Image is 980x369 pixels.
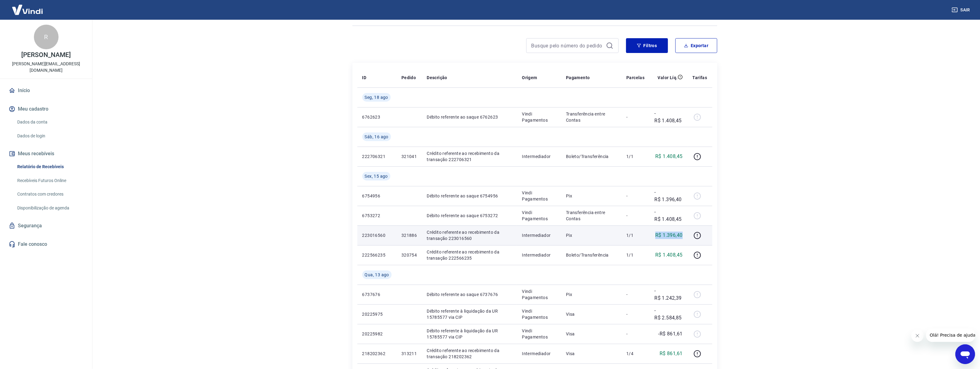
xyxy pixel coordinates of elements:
[365,173,388,179] span: Sex, 15 ago
[626,75,645,81] p: Parcelas
[362,252,392,258] p: 222566235
[362,331,392,337] p: 20225982
[362,193,392,199] p: 6754956
[522,232,556,238] p: Intermediador
[522,153,556,160] p: Intermediador
[362,232,392,238] p: 223016560
[566,351,616,357] p: Visa
[566,75,590,81] p: Pagamento
[7,219,85,233] a: Segurança
[626,331,645,337] p: -
[427,114,512,120] p: Débito referente ao saque 6762623
[626,38,668,53] button: Filtros
[401,351,417,357] p: 313211
[427,213,512,219] p: Débito referente ao saque 6753272
[427,308,512,320] p: Débito referente à liquidação da UR 15785577 via CIP
[955,344,975,364] iframe: Botão para abrir a janela de mensagens
[522,328,556,340] p: Vindi Pagamentos
[626,232,645,238] p: 1/1
[7,84,85,97] a: Início
[950,4,973,16] button: Sair
[693,75,707,81] p: Tarifas
[5,61,87,74] p: [PERSON_NAME][EMAIL_ADDRESS][DOMAIN_NAME]
[401,232,417,238] p: 321886
[362,311,392,317] p: 20225975
[911,330,924,342] iframe: Fechar mensagem
[15,174,85,187] a: Recebíveis Futuros Online
[654,189,682,203] p: -R$ 1.396,40
[15,202,85,214] a: Disponibilização de agenda
[626,153,645,160] p: 1/1
[522,190,556,202] p: Vindi Pagamentos
[362,351,392,357] p: 218202362
[566,252,616,258] p: Boleto/Transferência
[654,287,682,302] p: -R$ 1.242,39
[365,94,388,100] span: Seg, 18 ago
[427,249,512,261] p: Crédito referente ao recebimento da transação 222566235
[654,110,682,124] p: -R$ 1.408,45
[522,252,556,258] p: Intermediador
[655,232,682,239] p: R$ 1.396,40
[654,208,682,223] p: -R$ 1.408,45
[427,193,512,199] p: Débito referente ao saque 6754956
[926,328,975,342] iframe: Mensagem da empresa
[4,4,52,9] span: Olá! Precisa de ajuda?
[401,153,417,160] p: 321041
[362,75,367,81] p: ID
[522,288,556,301] p: Vindi Pagamentos
[566,209,616,222] p: Transferência entre Contas
[7,237,85,251] a: Fale conosco
[626,114,645,120] p: -
[566,232,616,238] p: Pix
[7,147,85,160] button: Meus recebíveis
[427,291,512,298] p: Débito referente ao saque 6737676
[566,291,616,298] p: Pix
[522,209,556,222] p: Vindi Pagamentos
[427,347,512,360] p: Crédito referente ao recebimento da transação 218202362
[655,251,682,259] p: R$ 1.408,45
[566,153,616,160] p: Boleto/Transferência
[626,213,645,219] p: -
[15,116,85,128] a: Dados da conta
[15,160,85,173] a: Relatório de Recebíveis
[362,114,392,120] p: 6762623
[522,351,556,357] p: Intermediador
[34,25,59,49] div: R
[660,350,683,357] p: R$ 861,61
[654,307,682,322] p: -R$ 2.584,85
[522,111,556,123] p: Vindi Pagamentos
[655,153,682,160] p: R$ 1.408,45
[427,75,447,81] p: Descrição
[626,351,645,357] p: 1/4
[566,331,616,337] p: Visa
[531,41,604,50] input: Busque pelo número do pedido
[365,134,388,140] span: Sáb, 16 ago
[362,153,392,160] p: 222706321
[427,150,512,163] p: Crédito referente ao recebimento da transação 222706321
[15,130,85,142] a: Dados de login
[675,38,717,53] button: Exportar
[362,291,392,298] p: 6737676
[7,102,85,116] button: Meu cadastro
[566,193,616,199] p: Pix
[626,252,645,258] p: 1/1
[427,229,512,241] p: Crédito referente ao recebimento da transação 223016560
[401,252,417,258] p: 320754
[401,75,416,81] p: Pedido
[658,330,683,338] p: -R$ 861,61
[522,75,537,81] p: Origem
[21,52,71,58] p: [PERSON_NAME]
[15,188,85,201] a: Contratos com credores
[566,111,616,123] p: Transferência entre Contas
[626,193,645,199] p: -
[566,311,616,317] p: Visa
[7,0,47,19] img: Vindi
[427,328,512,340] p: Débito referente à liquidação da UR 15785577 via CIP
[522,308,556,320] p: Vindi Pagamentos
[626,311,645,317] p: -
[626,291,645,298] p: -
[658,75,678,81] p: Valor Líq.
[362,213,392,219] p: 6753272
[365,272,389,278] span: Qua, 13 ago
